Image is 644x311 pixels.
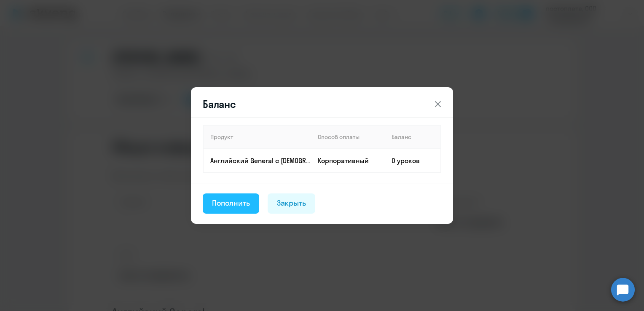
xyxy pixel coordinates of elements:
[191,97,453,111] header: Баланс
[311,149,385,172] td: Корпоративный
[385,125,441,149] th: Баланс
[203,193,259,214] button: Пополнить
[385,149,441,172] td: 0 уроков
[203,125,311,149] th: Продукт
[311,125,385,149] th: Способ оплаты
[277,198,306,209] div: Закрыть
[268,193,316,214] button: Закрыть
[212,198,250,209] div: Пополнить
[210,156,311,165] p: Английский General с [DEMOGRAPHIC_DATA] преподавателем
